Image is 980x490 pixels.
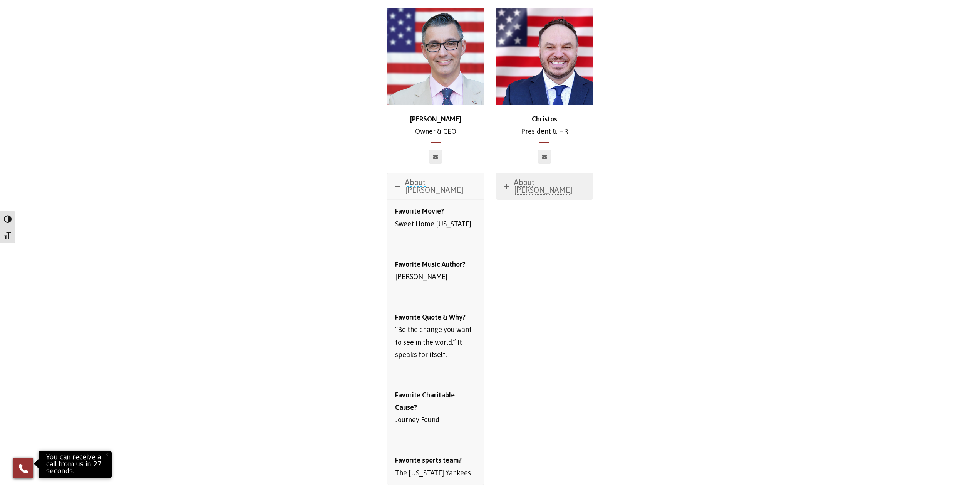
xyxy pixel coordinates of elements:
[395,260,466,268] strong: Favorite Music Author?
[405,178,464,194] span: About [PERSON_NAME]
[410,115,461,123] strong: [PERSON_NAME]
[40,453,110,477] p: You can receive a call from us in 27 seconds.
[395,205,476,230] p: Sweet Home [US_STATE]
[395,313,466,321] strong: Favorite Quote & Why?
[395,258,476,283] p: [PERSON_NAME]
[395,391,455,411] strong: Favorite Charitable Cause?
[387,8,484,105] img: chris-500x500 (1)
[395,389,476,426] p: Journey Found
[98,446,115,463] button: Close
[395,454,476,479] p: The [US_STATE] Yankees
[395,207,444,215] strong: Favorite Movie?
[395,456,462,464] strong: Favorite sports team?
[17,462,30,475] img: Phone icon
[532,115,557,123] strong: Christos
[496,113,593,138] p: President & HR
[514,178,573,194] span: About [PERSON_NAME]
[387,113,484,138] p: Owner & CEO
[496,8,593,105] img: Christos_500x500
[387,173,484,199] a: About [PERSON_NAME]
[496,173,593,199] a: About [PERSON_NAME]
[395,311,476,361] p: “Be the change you want to see in the world.” It speaks for itself.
